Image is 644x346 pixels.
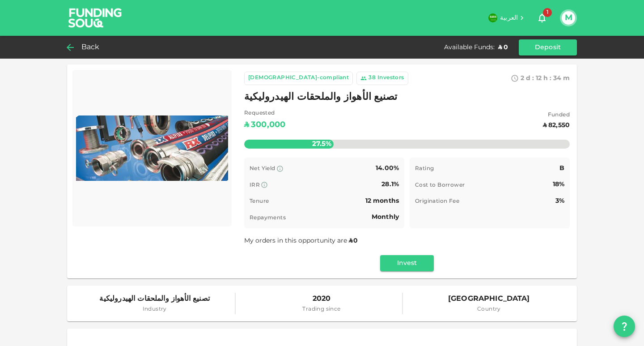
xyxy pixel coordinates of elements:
[563,75,570,81] span: m
[555,198,564,204] span: 3%
[244,89,397,106] span: تصنيع الأهواز والملحقات الهيدروليكية
[365,198,399,204] span: 12 months
[377,74,404,83] div: Investors
[250,215,286,221] span: Repayments
[543,75,551,81] span: h :
[250,199,269,204] span: Tenure
[415,183,465,188] span: Cost to Borrower
[533,9,551,27] button: 1
[562,11,575,25] button: M
[302,305,340,314] span: Trading since
[521,75,524,81] span: 2
[500,15,518,21] span: العربية
[250,166,275,171] span: Net Yield
[250,183,260,188] span: IRR
[448,305,530,314] span: Country
[81,41,100,54] span: Back
[543,111,570,120] span: Funded
[302,293,340,305] span: 2020
[519,39,577,56] button: Deposit
[559,165,564,171] span: B
[536,75,542,81] span: 12
[553,181,564,188] span: 18%
[248,74,349,83] div: [DEMOGRAPHIC_DATA]-compliant
[376,165,399,171] span: 14.00%
[99,293,209,305] span: تصنيع الأهواز والملحقات الهيدروليكية
[244,109,285,118] span: Requested
[349,238,352,244] span: ʢ
[244,238,359,244] span: My orders in this opportunity are
[488,13,497,22] img: flag-sa.b9a346574cdc8950dd34b50780441f57.svg
[380,255,434,271] button: Invest
[498,43,508,52] div: ʢ 0
[76,73,228,223] img: Marketplace Logo
[415,199,459,204] span: Origination Fee
[381,181,399,188] span: 28.1%
[415,166,434,171] span: Rating
[369,74,376,83] div: 38
[444,43,495,52] div: Available Funds :
[553,75,561,81] span: 34
[372,214,399,220] span: Monthly
[448,293,530,305] span: [GEOGRAPHIC_DATA]
[543,8,552,17] span: 1
[99,305,209,314] span: Industry
[353,238,358,244] span: 0
[526,75,534,81] span: d :
[614,316,635,337] button: question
